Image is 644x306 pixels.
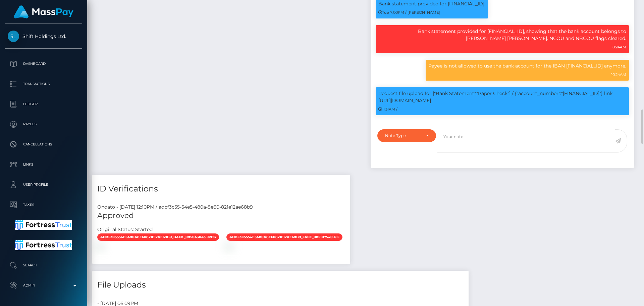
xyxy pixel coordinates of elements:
p: Request file upload for ["Bank Statement","Paper Check"] / {"account_number":"[FINANCIAL_ID]"} li... [378,90,626,104]
small: 10:24AM [611,72,626,77]
p: Links [8,160,79,170]
p: Bank statement provided for [FINANCIAL_ID], showing that the bank account belongs to [PERSON_NAME... [378,28,626,42]
p: User Profile [8,180,79,190]
img: adbf3c55-54e5-480a-8e60-821e12ae68b9379b1d7d-a94e-4dcd-a892-654d81fc5b38 [226,244,232,249]
p: Search [8,260,79,270]
a: User Profile [5,176,82,193]
p: Transactions [8,79,79,89]
small: 10:24AM [611,45,626,49]
div: Note Type [385,133,421,138]
a: Admin [5,277,82,294]
h5: Approved [97,211,345,221]
span: adbf3c5554e5480a8e60821e12ae68b9_face_085107540.gif [226,233,342,241]
small: 11:31AM / [378,107,397,112]
h4: ID Verifications [97,183,345,195]
img: Fortress Trust [15,240,72,250]
a: Links [5,156,82,173]
a: Payees [5,116,82,133]
p: Payee is not allowed to use the bank account for the IBAN [FINANCIAL_ID] anymore. [428,62,626,70]
a: Search [5,257,82,274]
small: Tue 7:00PM / [PERSON_NAME] [378,10,440,15]
button: Note Type [377,129,436,142]
img: Fortress Trust [15,220,72,230]
p: Dashboard [8,59,79,69]
h4: File Uploads [97,279,464,291]
img: Shift Holdings Ltd. [8,31,19,42]
a: Cancellations [5,136,82,153]
img: MassPay Logo [14,5,73,18]
p: Ledger [8,99,79,109]
img: adbf3c55-54e5-480a-8e60-821e12ae68b9a02b88b7-0a91-41ca-b94a-0fa9a52ff0a6 [97,244,103,249]
p: Admin [8,280,79,291]
a: Transactions [5,76,82,92]
p: Payees [8,119,79,129]
h7: Original Status: Started [97,226,153,232]
p: Cancellations [8,139,79,149]
a: Ledger [5,96,82,113]
p: Bank statement provided for [FINANCIAL_ID]. [378,0,485,7]
a: Taxes [5,196,82,213]
a: Dashboard [5,55,82,72]
span: Shift Holdings Ltd. [5,33,82,39]
p: Taxes [8,200,79,210]
div: Ondato - [DATE] 12:10PM / adbf3c55-54e5-480a-8e60-821e12ae68b9 [92,204,350,211]
span: adbf3c5554e5480a8e60821e12ae68b9_back_085043043.jpeg [97,233,219,241]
